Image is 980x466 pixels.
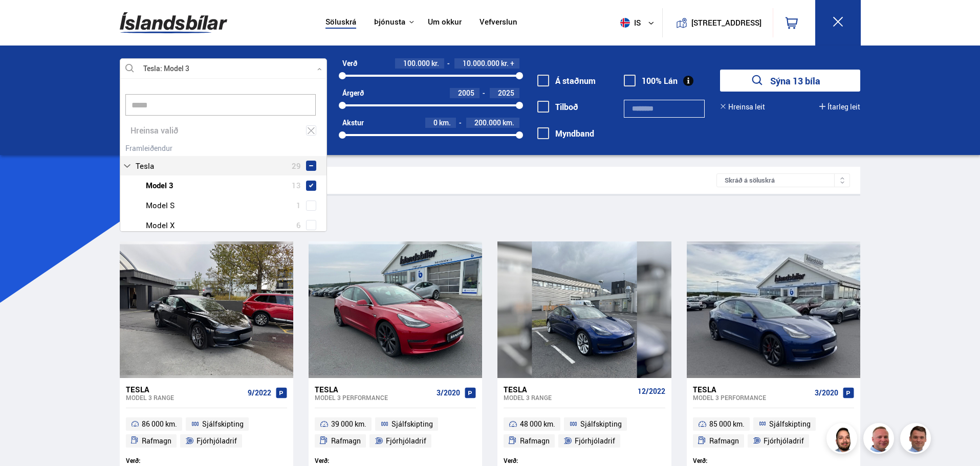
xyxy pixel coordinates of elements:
button: is [616,8,662,38]
div: Tesla [315,385,432,394]
a: [STREET_ADDRESS] [668,8,767,37]
span: is [616,18,642,28]
div: Verð: [126,457,207,464]
div: Model 3 RANGE [126,394,244,401]
span: 1 [296,198,301,213]
span: 13 [292,178,301,193]
div: Hreinsa valið [120,121,326,141]
div: Árgerð [342,89,364,97]
span: 100.000 [403,58,430,68]
button: Þjónusta [374,17,405,27]
span: Rafmagn [709,435,739,447]
span: + [510,59,514,68]
span: 12/2022 [638,387,665,395]
div: Model 3 PERFORMANCE [693,394,811,401]
img: siFngHWaQ9KaOqBr.png [865,425,896,455]
div: Model 3 PERFORMANCE [315,394,432,401]
span: 2025 [498,88,514,98]
span: Fjórhjóladrif [386,435,426,447]
div: Skráð á söluskrá [716,173,850,187]
span: 39 000 km. [331,418,366,430]
div: Verð: [693,457,774,464]
span: Sjálfskipting [580,418,622,430]
span: 6 [296,218,301,233]
button: Hreinsa leit [720,103,765,111]
a: Um okkur [428,17,462,28]
div: Model 3 RANGE [504,394,633,401]
button: [STREET_ADDRESS] [695,18,758,27]
span: Sjálfskipting [202,418,244,430]
span: 3/2020 [815,389,838,397]
a: Vefverslun [480,17,517,28]
div: Tesla [693,385,811,394]
div: Tesla [504,385,633,394]
div: Leitarniðurstöður 13 bílar [130,175,717,186]
span: 200.000 [474,118,501,127]
span: 86 000 km. [142,418,177,430]
span: kr. [431,59,439,68]
div: Tesla [126,385,244,394]
span: 10.000.000 [463,58,499,68]
label: Á staðnum [537,76,596,85]
span: 2005 [458,88,474,98]
span: Fjórhjóladrif [764,435,804,447]
span: km. [439,119,451,127]
div: Verð: [315,457,396,464]
button: Opna LiveChat spjallviðmót [8,4,39,35]
span: Sjálfskipting [391,418,433,430]
span: 3/2020 [437,389,460,397]
span: Fjórhjóladrif [575,435,615,447]
img: nhp88E3Fdnt1Opn2.png [828,425,859,455]
span: km. [503,119,514,127]
span: Rafmagn [142,435,171,447]
span: Rafmagn [520,435,550,447]
span: 48 000 km. [520,418,555,430]
a: Söluskrá [325,17,356,28]
span: kr. [501,59,509,68]
div: Akstur [342,119,364,127]
span: 29 [292,159,301,173]
img: G0Ugv5HjCgRt.svg [120,6,227,39]
span: Sjálfskipting [769,418,811,430]
div: Verð: [504,457,584,464]
label: Tilboð [537,102,578,112]
span: Fjórhjóladrif [197,435,237,447]
img: svg+xml;base64,PHN2ZyB4bWxucz0iaHR0cDovL3d3dy53My5vcmcvMjAwMC9zdmciIHdpZHRoPSI1MTIiIGhlaWdodD0iNT... [620,18,630,28]
span: Rafmagn [331,435,361,447]
button: Ítarleg leit [819,103,860,111]
span: 9/2022 [248,389,271,397]
label: Myndband [537,129,594,138]
label: 100% Lán [624,76,678,85]
span: 85 000 km. [709,418,745,430]
button: Sýna 13 bíla [720,70,860,92]
span: 0 [433,118,438,127]
img: FbJEzSuNWCJXmdc-.webp [902,425,932,455]
span: Tesla [136,159,154,173]
div: Verð [342,59,357,68]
